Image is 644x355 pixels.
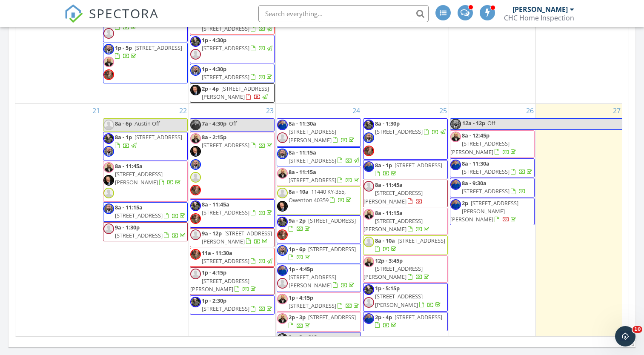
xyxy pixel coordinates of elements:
[190,120,201,130] img: img_4277.jpeg
[363,118,448,160] a: 8a - 1:30p [STREET_ADDRESS]
[289,188,346,203] span: 11440 KY-355, Owenton 40359
[202,229,272,245] span: [STREET_ADDRESS][PERSON_NAME]
[264,104,275,117] a: Go to September 23, 2025
[289,168,316,176] span: 8a - 11:15a
[202,85,219,92] span: 2p - 4p
[277,264,361,292] a: 1p - 4:45p [STREET_ADDRESS][PERSON_NAME]
[190,133,201,144] img: img_7916.jpeg
[103,57,114,67] img: img_7916.jpeg
[289,149,316,156] span: 8a - 11:15a
[462,132,489,139] span: 8a - 12:45p
[190,146,201,157] img: fb_img_1527701724893_1.jpg
[103,69,114,80] img: thumbnail_img_20230810_080111.jpg
[277,186,361,215] a: 8a - 10a 11440 KY-355, Owenton 40359
[190,64,275,83] a: 1p - 4:30p [STREET_ADDRESS]
[289,176,336,184] span: [STREET_ADDRESS]
[363,180,448,207] a: 8a - 11:45a [STREET_ADDRESS][PERSON_NAME]
[524,104,535,117] a: Go to September 26, 2025
[190,83,275,103] a: 2p - 4p [STREET_ADDRESS][PERSON_NAME]
[103,202,188,221] a: 8a - 11:15a [STREET_ADDRESS]
[190,36,201,47] img: img_7866.jpeg
[611,104,622,117] a: Go to September 27, 2025
[103,146,114,157] img: img_20230925_205229.jpg
[202,229,272,245] a: 9a - 12p [STREET_ADDRESS][PERSON_NAME]
[289,302,336,309] span: [STREET_ADDRESS]
[115,162,182,186] a: 8a - 11:45a [STREET_ADDRESS][PERSON_NAME]
[277,217,288,227] img: img_7866.jpeg
[364,209,431,233] a: 8a - 11:15a [STREET_ADDRESS][PERSON_NAME]
[375,120,447,135] a: 8a - 1:30p [STREET_ADDRESS]
[364,146,374,156] img: thumbnail_img_20230810_080111.jpg
[277,292,361,312] a: 1p - 4:15p [STREET_ADDRESS]
[202,133,274,149] a: 8a - 2:15p [STREET_ADDRESS]
[363,235,448,255] a: 8a - 10a [STREET_ADDRESS]
[103,132,188,160] a: 8a - 1p [STREET_ADDRESS]
[462,168,509,175] span: [STREET_ADDRESS]
[277,120,288,130] img: img_4277.jpeg
[202,65,226,73] span: 1p - 4:30p
[190,65,201,76] img: img_20230925_205229.jpg
[308,217,356,224] span: [STREET_ADDRESS]
[190,277,249,293] span: [STREET_ADDRESS][PERSON_NAME]
[363,283,448,311] a: 1p - 5:15p [STREET_ADDRESS][PERSON_NAME]
[64,11,159,29] a: SPECTORA
[202,249,232,257] span: 11a - 11:30a
[190,159,201,170] img: img_20230925_205229.jpg
[364,265,423,281] span: [STREET_ADDRESS][PERSON_NAME]
[202,257,249,265] span: [STREET_ADDRESS]
[202,229,222,237] span: 9a - 12p
[190,295,275,315] a: 1p - 2:30p [STREET_ADDRESS]
[202,209,249,216] span: [STREET_ADDRESS]
[103,223,114,234] img: default-user-f0147aede5fd5fa78ca7ade42f37bd4542148d508eef1c3d3ea960f66861d68b.jpg
[375,209,403,217] span: 8a - 11:15a
[308,245,356,253] span: [STREET_ADDRESS]
[289,245,356,261] a: 1p - 6p [STREET_ADDRESS]
[450,178,535,197] a: 8a - 9:30a [STREET_ADDRESS]
[364,132,374,143] img: img_20230925_205229.jpg
[115,212,163,219] span: [STREET_ADDRESS]
[363,255,448,283] a: 12p - 3:45p [STREET_ADDRESS][PERSON_NAME]
[375,313,392,321] span: 2p - 4p
[103,175,114,186] img: fb_img_1527701724893_1.jpg
[115,44,182,60] a: 1p - 5p [STREET_ADDRESS]
[190,185,201,195] img: thumbnail_img_20230810_080111.jpg
[202,200,229,208] span: 8a - 11:45a
[202,120,226,127] span: 7a - 4:30p
[375,284,442,308] a: 1p - 5:15p [STREET_ADDRESS][PERSON_NAME]
[450,199,518,223] span: [STREET_ADDRESS][PERSON_NAME][PERSON_NAME]
[364,237,374,247] img: default-user-f0147aede5fd5fa78ca7ade42f37bd4542148d508eef1c3d3ea960f66861d68b.jpg
[190,267,275,295] a: 1p - 4:15p [STREET_ADDRESS][PERSON_NAME]
[363,160,448,179] a: 8a - 1p [STREET_ADDRESS]
[364,161,374,172] img: img_4277.jpeg
[289,188,353,203] a: 8a - 10a 11440 KY-355, Owenton 40359
[202,305,249,312] span: [STREET_ADDRESS]
[189,104,275,352] td: Go to September 23, 2025
[115,133,182,149] a: 8a - 1p [STREET_ADDRESS]
[202,133,226,141] span: 8a - 2:15p
[289,188,309,195] span: 8a - 10a
[190,248,275,267] a: 11a - 11:30a [STREET_ADDRESS]
[115,162,143,170] span: 8a - 11:45a
[289,120,356,143] a: 8a - 11:30a [STREET_ADDRESS][PERSON_NAME]
[177,104,189,117] a: Go to September 22, 2025
[103,44,114,54] img: img_20230925_205229.jpg
[229,120,237,127] span: Off
[462,179,526,195] a: 8a - 9:30a [STREET_ADDRESS]
[115,44,132,52] span: 1p - 5p
[375,128,423,135] span: [STREET_ADDRESS]
[487,119,495,127] span: Off
[375,120,400,127] span: 8a - 1:30p
[289,128,336,143] span: [STREET_ADDRESS][PERSON_NAME]
[277,168,288,179] img: img_7916.jpeg
[289,313,306,321] span: 2p - 3p
[364,120,374,130] img: img_7866.jpeg
[462,160,489,167] span: 8a - 11:30a
[449,104,536,352] td: Go to September 26, 2025
[115,232,163,239] span: [STREET_ADDRESS]
[375,181,403,189] span: 8a - 11:45a
[103,120,114,130] img: default-user-f0147aede5fd5fa78ca7ade42f37bd4542148d508eef1c3d3ea960f66861d68b.jpg
[450,160,461,170] img: img_4277.jpeg
[202,44,249,52] span: [STREET_ADDRESS]
[103,203,114,214] img: img_20230925_205229.jpg
[364,189,423,205] span: [STREET_ADDRESS][PERSON_NAME]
